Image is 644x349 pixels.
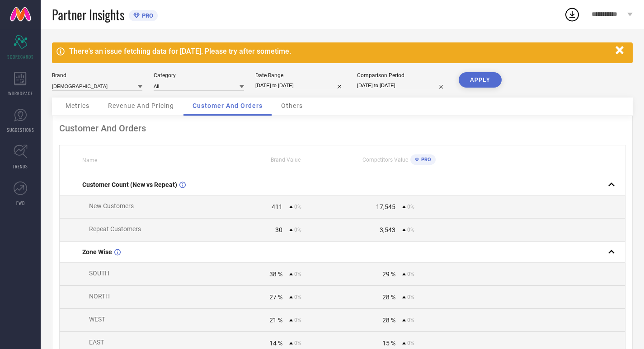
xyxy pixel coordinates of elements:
div: 411 [272,203,282,210]
div: Comparison Period [357,72,447,79]
span: 0% [407,340,414,346]
div: 17,545 [376,203,395,210]
div: 21 % [269,316,282,324]
div: 15 % [382,340,395,347]
span: Repeat Customers [89,225,141,233]
span: New Customers [89,202,134,209]
span: PRO [140,12,153,19]
span: PRO [419,157,431,163]
div: 28 % [382,316,395,324]
span: 0% [294,340,301,346]
span: 0% [294,317,301,323]
div: Date Range [255,72,346,79]
span: 0% [407,271,414,277]
span: 0% [407,227,414,233]
div: 38 % [269,270,282,278]
span: FWD [16,200,25,206]
div: 3,543 [380,226,395,233]
span: Customer Count (New vs Repeat) [82,181,177,188]
span: 0% [294,204,301,210]
div: Open download list [564,6,580,23]
span: Customer And Orders [193,102,263,109]
span: WORKSPACE [8,90,33,97]
span: 0% [294,271,301,277]
div: 29 % [382,270,395,278]
span: 0% [294,227,301,233]
div: Category [154,72,244,79]
div: Customer And Orders [59,123,625,134]
div: 27 % [269,293,282,301]
div: 30 [275,226,282,233]
span: SCORECARDS [7,53,34,60]
span: Zone Wise [82,248,112,256]
input: Select comparison period [357,81,447,90]
span: Brand Value [271,157,301,163]
span: 0% [294,294,301,300]
span: NORTH [89,293,110,300]
span: Metrics [66,102,89,109]
div: 28 % [382,293,395,301]
span: SOUTH [89,270,109,277]
span: EAST [89,339,104,346]
span: Others [281,102,303,109]
span: WEST [89,316,105,323]
span: 0% [407,294,414,300]
span: 0% [407,204,414,210]
span: Revenue And Pricing [108,102,174,109]
div: Brand [52,72,142,79]
span: SUGGESTIONS [7,126,34,133]
span: 0% [407,317,414,323]
div: 14 % [269,340,282,347]
div: There's an issue fetching data for [DATE]. Please try after sometime. [69,47,611,56]
input: Select date range [255,81,346,90]
span: Competitors Value [362,157,408,163]
button: APPLY [459,72,502,88]
span: TRENDS [13,163,28,170]
span: Partner Insights [52,5,124,24]
span: Name [82,157,97,163]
